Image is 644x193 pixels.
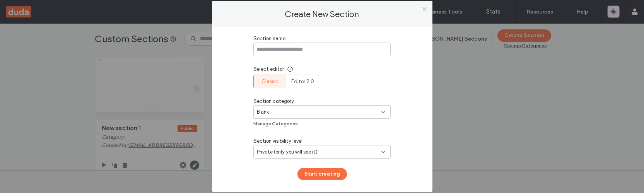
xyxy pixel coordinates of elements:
span: Section visibility level [253,137,302,145]
span: Blank [257,108,269,116]
span: Editor 2.0 [291,78,314,85]
span: Private (only you will see it) [257,148,318,156]
span: Section name [253,35,285,43]
button: Manage Categories [253,119,298,128]
span: Select editor [253,65,284,73]
span: Section category [253,97,294,105]
button: Start creating [297,168,347,180]
span: Classic [261,78,278,85]
label: Create New Section [220,9,425,19]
